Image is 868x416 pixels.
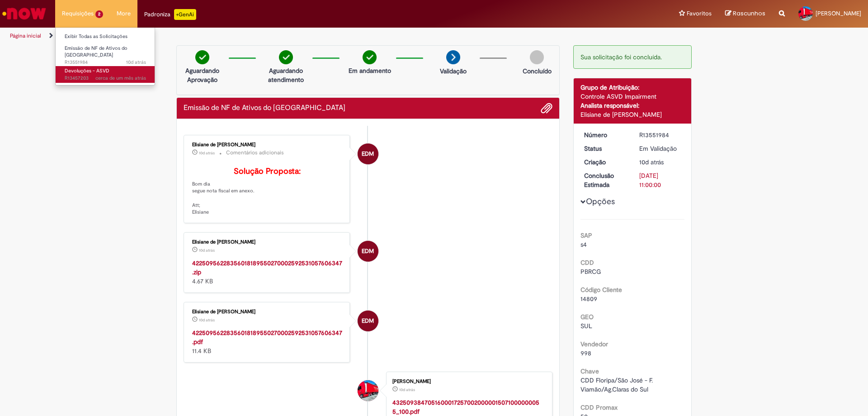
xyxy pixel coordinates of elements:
span: R13551984 [65,59,146,66]
b: SAP [580,231,592,239]
span: Favoritos [687,9,712,18]
time: 20/09/2025 08:01:12 [199,150,215,156]
b: Código Cliente [580,286,622,294]
div: Sua solicitação foi concluída. [573,45,692,69]
div: [DATE] 11:00:00 [639,171,681,189]
b: CDD Promax [580,403,618,411]
a: Página inicial [10,32,41,39]
a: 43250938470516000172570020000015071000000055_100.pdf [392,398,539,416]
div: Elisiane de [PERSON_NAME] [192,309,343,315]
div: GABRIEL SCHWANC [358,380,378,401]
div: Analista responsável: [580,101,685,110]
span: CDD Floripa/São José - F. Viamão/Ag.Claras do Sul [580,376,655,393]
span: 10d atrás [199,317,215,323]
a: Aberto R13457203 : Devoluções - ASVD [56,66,155,83]
img: ServiceNow [1,5,47,23]
p: Validação [440,67,467,76]
b: Chave [580,367,599,375]
div: Elisiane de [PERSON_NAME] [580,110,685,119]
div: 19/09/2025 17:39:33 [639,158,681,167]
span: PBRCG [580,268,601,276]
div: Em Validação [639,144,681,153]
span: [PERSON_NAME] [816,10,861,17]
img: check-circle-green.png [279,50,293,64]
a: Aberto R13551984 : Emissão de NF de Ativos do ASVD [56,43,155,63]
b: Solução Proposta: [234,166,301,177]
div: Padroniza [144,9,196,20]
span: SUL [580,322,592,330]
div: Elisiane de Moura Cardozo [358,241,378,262]
span: Requisições [62,9,94,18]
div: Grupo de Atribuição: [580,83,685,92]
ul: Trilhas de página [7,28,572,44]
div: Elisiane de [PERSON_NAME] [192,142,343,148]
img: arrow-next.png [446,50,460,64]
dt: Número [577,130,633,139]
span: 2 [95,10,103,18]
span: s4 [580,240,587,249]
div: Elisiane de Moura Cardozo [358,311,378,331]
p: +GenAi [174,9,196,20]
span: 998 [580,349,591,357]
time: 28/08/2025 11:30:41 [95,75,146,81]
div: Controle ASVD Impairment [580,92,685,101]
p: Concluído [523,67,552,76]
span: More [117,9,131,18]
span: EDM [362,310,374,332]
img: check-circle-green.png [195,50,209,64]
dt: Conclusão Estimada [577,171,633,189]
span: Devoluções - ASVD [65,67,109,74]
a: Exibir Todas as Solicitações [56,32,155,42]
span: 10d atrás [639,158,664,166]
h2: Emissão de NF de Ativos do ASVD Histórico de tíquete [184,104,345,112]
span: cerca de um mês atrás [95,75,146,81]
img: img-circle-grey.png [530,50,544,64]
span: EDM [362,143,374,165]
p: Aguardando Aprovação [180,66,224,84]
time: 19/09/2025 17:39:33 [639,158,664,166]
div: [PERSON_NAME] [392,379,543,384]
span: EDM [362,240,374,262]
span: 10d atrás [126,59,146,66]
a: 42250956228356018189550270002592531057606347.zip [192,259,342,276]
b: CDD [580,258,594,267]
div: Elisiane de Moura Cardozo [358,143,378,164]
span: 10d atrás [199,248,215,253]
b: Vendedor [580,340,608,348]
dt: Status [577,144,633,153]
div: 4.67 KB [192,258,343,286]
span: 10d atrás [199,150,215,156]
p: Em andamento [349,66,391,75]
span: Emissão de NF de Ativos do [GEOGRAPHIC_DATA] [65,45,127,59]
span: R13457203 [65,75,146,82]
dt: Criação [577,158,633,167]
time: 20/09/2025 08:01:10 [199,248,215,253]
span: Rascunhos [733,9,765,18]
time: 19/09/2025 17:39:50 [399,387,415,392]
a: Rascunhos [725,10,765,18]
img: check-circle-green.png [363,50,377,64]
span: 10d atrás [399,387,415,392]
b: GEO [580,313,594,321]
button: Adicionar anexos [541,102,552,114]
p: Aguardando atendimento [264,66,308,84]
time: 20/09/2025 08:01:09 [199,317,215,323]
p: Bom dia segue nota fiscal em anexo. Att; Elisiane [192,167,343,216]
div: R13551984 [639,130,681,139]
small: Comentários adicionais [226,149,284,157]
div: Elisiane de [PERSON_NAME] [192,239,343,245]
span: 14809 [580,295,597,303]
ul: Requisições [55,27,155,86]
a: 42250956228356018189550270002592531057606347.pdf [192,329,342,346]
div: 11.4 KB [192,328,343,355]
